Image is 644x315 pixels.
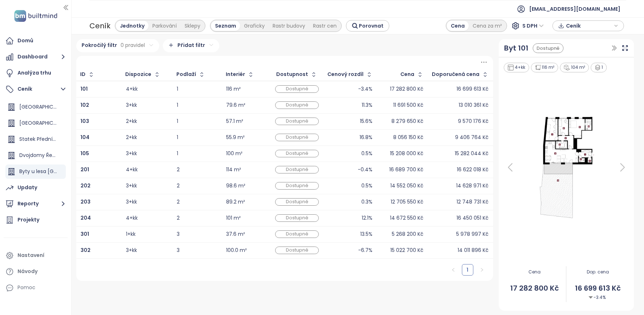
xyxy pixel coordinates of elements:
div: Cena [400,72,414,77]
div: Dostupné [275,101,319,109]
span: [GEOGRAPHIC_DATA] [19,119,72,127]
button: Ceník [4,82,68,96]
img: Floor plan [531,114,602,221]
div: Nastavení [18,251,44,260]
div: 16 699 613 Kč [457,87,488,91]
a: Byt 101 [504,43,528,54]
b: 105 [80,150,89,157]
div: Byty u lesa [GEOGRAPHIC_DATA] [5,164,66,179]
a: 202 [80,183,91,188]
a: 203 [80,200,91,204]
div: 1 [591,63,607,72]
a: Nastavení [4,248,68,263]
div: 55.9 m² [226,135,245,140]
div: 16 450 051 Kč [457,216,488,220]
div: 100.0 m² [226,248,247,253]
div: 9 406 764 Kč [455,135,488,140]
div: Dispozice [125,72,151,77]
div: Sklepy [181,21,204,31]
div: Analýza trhu [18,68,51,77]
div: 98.6 m² [226,183,245,188]
b: 103 [80,118,89,125]
div: Návody [18,267,38,276]
div: 3+kk [126,248,137,253]
div: Dostupné [275,166,319,173]
div: Parkování [148,21,181,31]
div: 1 [177,103,217,108]
div: Jednotky [116,21,148,31]
div: 1 [177,87,217,91]
div: Cenový rozdíl [327,72,364,77]
b: 202 [80,182,91,189]
div: 0.3% [361,200,372,204]
div: 3+kk [126,200,137,204]
div: 2 [177,216,217,220]
div: Doporučená cena [432,72,479,77]
li: Předchozí strana [448,264,459,276]
div: 114 m² [226,167,241,172]
div: Pokročilý filtr [76,39,159,52]
span: Statek Přední Kopanina [19,135,77,143]
span: Cena [503,269,566,276]
div: Dvojdomy Řeporyje [5,148,66,163]
div: 3 [177,248,217,253]
button: left [448,264,459,276]
div: 17 282 800 Kč [390,87,423,91]
div: 13.5% [360,232,372,237]
div: 15 208 000 Kč [390,151,423,156]
div: 4+kk [126,167,138,172]
div: Domů [18,36,33,45]
li: Následující strana [476,264,488,276]
b: 201 [80,166,89,173]
button: right [476,264,488,276]
div: 2 [177,200,217,204]
a: Návody [4,264,68,279]
div: Interiér [226,72,245,77]
div: 2+kk [126,119,137,124]
div: [GEOGRAPHIC_DATA] [5,116,66,130]
div: Statek Přední Kopanina [5,132,66,147]
span: 16 699 613 Kč [566,283,629,294]
div: Přidat filtr [163,39,219,52]
div: 2+kk [126,135,137,140]
b: 204 [80,214,91,221]
div: Dostupné [275,247,319,254]
a: 301 [80,232,89,237]
div: Dostupné [275,230,319,238]
div: 116 m² [226,87,241,91]
b: 104 [80,134,89,141]
div: 3+kk [126,183,137,188]
div: Dostupnost [276,72,308,77]
a: Domů [4,34,68,48]
div: 2 [177,167,217,172]
div: Dostupné [275,150,319,157]
a: 104 [80,135,89,140]
div: 0.5% [361,151,372,156]
span: Porovnat [359,22,384,30]
div: Ceník [89,19,111,32]
div: Podlaží [176,72,196,77]
a: 102 [80,103,89,108]
span: right [480,268,484,272]
div: 2 [177,183,217,188]
div: 3 [177,232,217,237]
span: Dvojdomy Řeporyje [19,152,68,159]
span: 17 282 800 Kč [503,283,566,294]
a: 201 [80,167,89,172]
button: Reporty [4,197,68,211]
b: 102 [80,101,89,109]
b: 101 [80,85,88,92]
b: 301 [80,230,89,238]
div: 14 552 050 Kč [390,183,423,188]
a: 101 [80,87,88,91]
div: 3+kk [126,151,137,156]
div: Updaty [18,183,37,192]
div: 8 056 150 Kč [393,135,423,140]
div: button [556,20,620,31]
button: Porovnat [346,20,389,32]
div: 13 010 361 Kč [459,103,488,108]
